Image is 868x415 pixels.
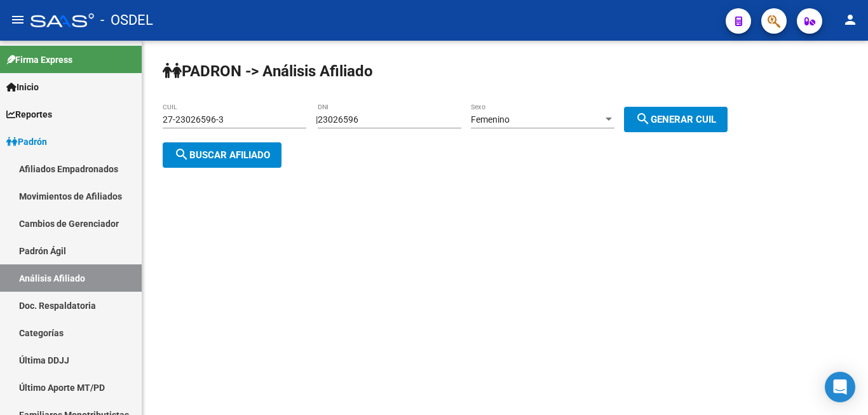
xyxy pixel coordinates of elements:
div: Open Intercom Messenger [825,372,855,402]
span: Buscar afiliado [174,149,270,161]
div: | [316,114,737,125]
span: Inicio [6,80,39,94]
span: Reportes [6,107,52,121]
mat-icon: menu [10,12,25,27]
span: Generar CUIL [635,114,716,125]
mat-icon: search [174,147,189,162]
button: Generar CUIL [624,107,728,132]
span: - OSDEL [100,6,153,34]
span: Padrón [6,135,47,149]
button: Buscar afiliado [163,142,281,168]
span: Firma Express [6,53,72,67]
strong: PADRON -> Análisis Afiliado [163,62,373,80]
span: Femenino [471,114,510,125]
mat-icon: person [843,12,858,27]
mat-icon: search [635,111,651,126]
